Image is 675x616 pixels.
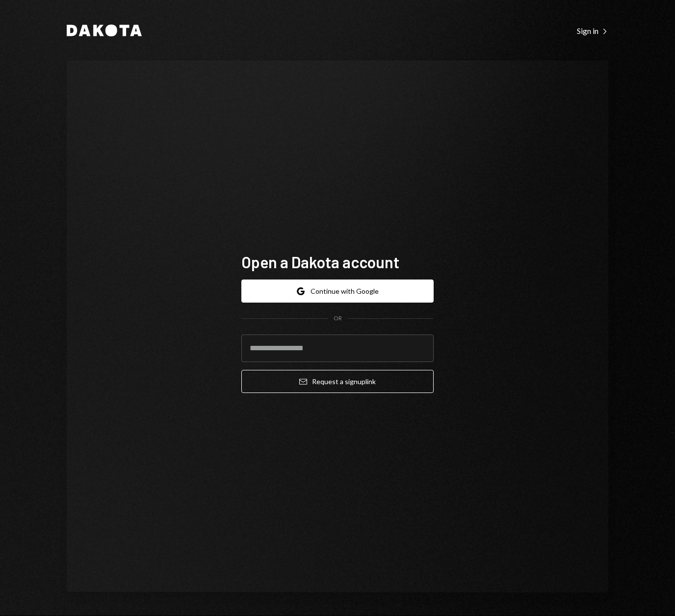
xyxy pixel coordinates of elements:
button: Request a signuplink [241,370,434,393]
a: Sign in [577,25,608,36]
div: OR [334,314,342,323]
div: Sign in [577,26,608,36]
h1: Open a Dakota account [241,252,434,272]
button: Continue with Google [241,280,434,303]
